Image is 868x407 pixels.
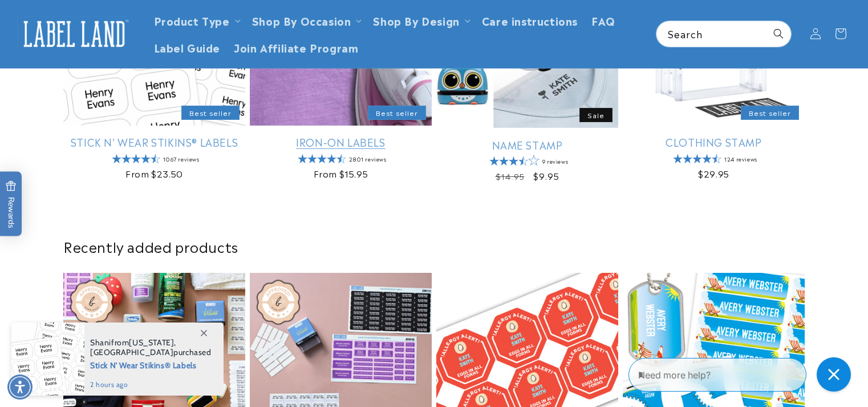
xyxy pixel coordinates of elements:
[13,12,136,56] a: Label Land
[90,380,212,390] span: 2 hours ago
[63,135,245,148] a: Stick N' Wear Stikins® Labels
[154,13,230,28] a: Product Type
[147,34,228,61] a: Label Guide
[252,14,351,27] span: Shop By Occasion
[17,16,131,51] img: Label Land
[7,374,33,400] div: Accessibility Menu
[90,338,212,357] span: from , purchased
[591,14,615,27] span: FAQ
[250,135,432,148] a: Iron-On Labels
[475,7,585,34] a: Care instructions
[227,34,365,61] a: Join Affiliate Program
[366,7,474,34] summary: Shop By Design
[6,180,17,228] span: Rewards
[482,14,578,27] span: Care instructions
[154,41,221,54] span: Label Guide
[90,337,111,348] span: Shani
[628,353,857,396] iframe: Gorgias Floating Chat
[585,7,622,34] a: FAQ
[90,357,212,372] span: Stick N' Wear Stikins® Labels
[63,237,805,255] h2: Recently added products
[234,41,358,54] span: Join Affiliate Program
[373,13,459,28] a: Shop By Design
[766,21,791,46] button: Search
[245,7,367,34] summary: Shop By Occasion
[129,337,174,348] span: [US_STATE]
[436,138,618,151] a: Name Stamp
[623,135,805,148] a: Clothing Stamp
[90,347,173,357] span: [GEOGRAPHIC_DATA]
[147,7,245,34] summary: Product Type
